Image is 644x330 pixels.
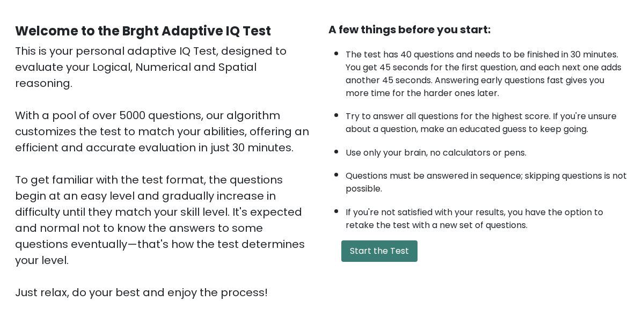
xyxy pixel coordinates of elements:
div: A few things before you start: [328,21,629,38]
li: Use only your brain, no calculators or pens. [346,141,629,159]
li: Questions must be answered in sequence; skipping questions is not possible. [346,164,629,195]
li: The test has 40 questions and needs to be finished in 30 minutes. You get 45 seconds for the firs... [346,43,629,100]
b: Welcome to the Brght Adaptive IQ Test [15,22,271,40]
div: This is your personal adaptive IQ Test, designed to evaluate your Logical, Numerical and Spatial ... [15,43,316,300]
button: Start the Test [341,240,418,262]
li: If you're not satisfied with your results, you have the option to retake the test with a new set ... [346,201,629,232]
li: Try to answer all questions for the highest score. If you're unsure about a question, make an edu... [346,105,629,136]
